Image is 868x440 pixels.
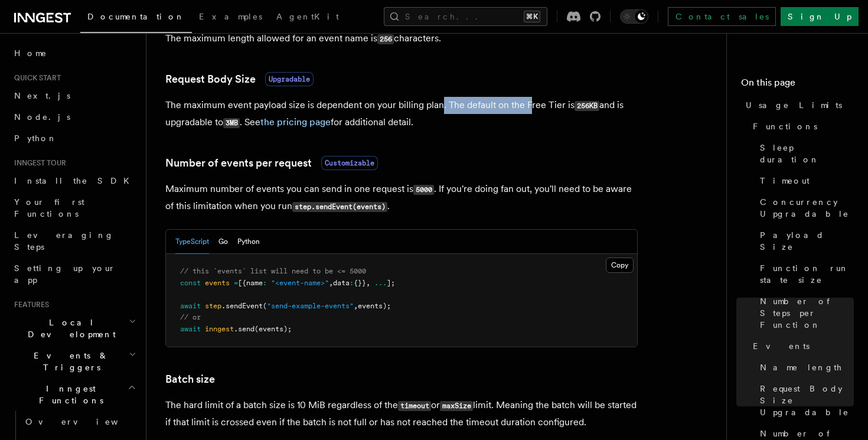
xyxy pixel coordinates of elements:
[329,279,333,287] span: ,
[205,325,234,333] span: inngest
[9,128,139,149] a: Python
[175,230,209,254] button: TypeScript
[234,279,238,287] span: =
[755,291,854,335] a: Number of Steps per Function
[218,230,228,254] button: Go
[263,302,267,310] span: (
[234,325,254,333] span: .send
[741,94,854,116] a: Usage Limits
[350,279,354,287] span: :
[237,230,260,254] button: Python
[760,196,854,220] span: Concurrency Upgradable
[575,101,599,111] code: 256KB
[668,7,776,26] a: Contact sales
[354,279,366,287] span: {}}
[9,170,139,191] a: Install the SDK
[760,383,854,418] span: Request Body Size Upgradable
[366,279,370,287] span: ,
[260,116,331,128] a: the pricing page
[748,116,854,137] a: Functions
[276,12,339,21] span: AgentKit
[440,401,473,411] code: maxSize
[165,155,378,171] a: Number of events per requestCustomizable
[267,302,354,310] span: "send-example-events"
[14,230,114,252] span: Leveraging Steps
[9,73,61,83] span: Quick start
[755,378,854,423] a: Request Body Size Upgradable
[254,325,292,333] span: (events);
[9,158,66,168] span: Inngest tour
[21,411,139,432] a: Overview
[14,112,70,122] span: Node.js
[755,191,854,224] a: Concurrency Upgradable
[263,279,267,287] span: :
[377,34,394,44] code: 256
[165,71,314,87] a: Request Body SizeUpgradable
[87,12,185,21] span: Documentation
[760,295,854,331] span: Number of Steps per Function
[9,312,139,345] button: Local Development
[165,181,638,215] p: Maximum number of events you can send in one request is . If you're doing fan out, you'll need to...
[205,302,221,310] span: step
[180,267,366,275] span: // this `events` list will need to be <= 5000
[165,97,638,131] p: The maximum event payload size is dependent on your billing plan. The default on the Free Tier is...
[292,202,387,212] code: step.sendEvent(events)
[165,371,215,387] a: Batch size
[9,317,129,340] span: Local Development
[238,279,263,287] span: [{name
[760,142,854,165] span: Sleep duration
[9,224,139,258] a: Leveraging Steps
[271,279,329,287] span: "<event-name>"
[413,185,434,195] code: 5000
[9,345,139,378] button: Events & Triggers
[14,176,136,185] span: Install the SDK
[9,378,139,411] button: Inngest Functions
[398,401,431,411] code: timeout
[180,313,201,321] span: // or
[9,191,139,224] a: Your first Functions
[387,279,395,287] span: ];
[14,197,84,219] span: Your first Functions
[753,340,810,352] span: Events
[25,417,147,426] span: Overview
[755,258,854,291] a: Function run state size
[781,7,859,26] a: Sign Up
[9,258,139,291] a: Setting up your app
[9,106,139,128] a: Node.js
[741,76,854,94] h4: On this page
[205,279,230,287] span: events
[165,397,638,431] p: The hard limit of a batch size is 10 MiB regardless of the or limit. Meaning the batch will be st...
[760,175,810,187] span: Timeout
[14,263,116,285] span: Setting up your app
[9,43,139,64] a: Home
[606,258,634,273] button: Copy
[760,361,843,373] span: Name length
[14,133,57,143] span: Python
[9,300,49,309] span: Features
[748,335,854,357] a: Events
[755,357,854,378] a: Name length
[321,156,378,170] span: Customizable
[199,12,262,21] span: Examples
[354,302,358,310] span: ,
[755,137,854,170] a: Sleep duration
[333,279,350,287] span: data
[760,262,854,286] span: Function run state size
[384,7,547,26] button: Search...⌘K
[753,120,817,132] span: Functions
[620,9,648,24] button: Toggle dark mode
[269,4,346,32] a: AgentKit
[755,224,854,258] a: Payload Size
[9,383,128,406] span: Inngest Functions
[14,91,70,100] span: Next.js
[9,350,129,373] span: Events & Triggers
[80,4,192,33] a: Documentation
[180,302,201,310] span: await
[180,279,201,287] span: const
[180,325,201,333] span: await
[221,302,263,310] span: .sendEvent
[265,72,314,86] span: Upgradable
[755,170,854,191] a: Timeout
[746,99,842,111] span: Usage Limits
[374,279,387,287] span: ...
